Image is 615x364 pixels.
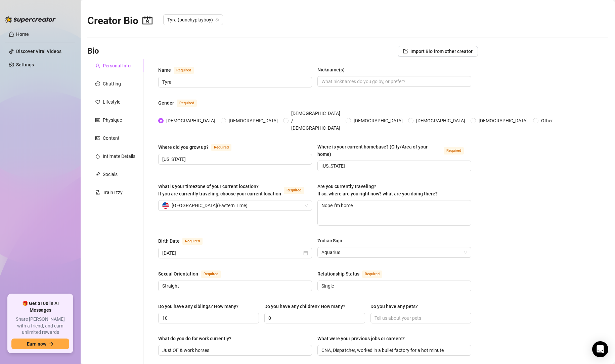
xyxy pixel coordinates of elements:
[162,314,254,322] input: Do you have any siblings? How many?
[103,80,121,87] div: Chatting
[318,200,471,225] textarea: Nope I’m home
[87,14,152,27] h2: Creator Bio
[321,282,466,290] input: Relationship Status
[317,237,342,244] div: Zodiac Sign
[103,116,122,124] div: Physique
[95,136,100,140] span: picture
[158,335,236,342] label: What do you do for work currently?
[158,237,210,245] label: Birth Date
[103,134,120,142] div: Content
[162,202,169,209] img: us
[321,247,467,257] span: Aquarius
[95,81,100,86] span: message
[592,341,608,357] div: Open Intercom Messenger
[158,99,174,107] div: Gender
[284,187,304,194] span: Required
[87,46,99,57] h3: Bio
[158,270,228,278] label: Sexual Orientation
[103,189,123,196] div: Train Izzy
[158,99,204,107] label: Gender
[317,66,349,73] label: Nickname(s)
[289,110,343,132] span: [DEMOGRAPHIC_DATA] / [DEMOGRAPHIC_DATA]
[321,78,466,85] input: Nickname(s)
[95,118,100,122] span: idcard
[95,63,100,68] span: user
[162,249,302,257] input: Birth Date
[103,98,120,106] div: Lifestyle
[370,303,418,310] div: Do you have any pets?
[27,341,46,347] span: Earn now
[95,190,100,195] span: experiment
[162,347,307,354] input: What do you do for work currently?
[16,32,29,37] a: Home
[11,339,69,349] button: Earn nowarrow-right
[215,18,219,22] span: team
[211,144,231,151] span: Required
[538,117,556,124] span: Other
[317,335,409,342] label: What were your previous jobs or careers?
[158,335,231,342] div: What do you do for work currently?
[95,100,100,104] span: heart
[158,303,243,310] label: Do you have any siblings? How many?
[158,143,209,151] div: Where did you grow up?
[351,117,405,124] span: [DEMOGRAPHIC_DATA]
[103,62,131,69] div: Personal Info
[398,46,478,57] button: Import Bio from other creator
[476,117,530,124] span: [DEMOGRAPHIC_DATA]
[362,270,382,278] span: Required
[317,270,359,278] div: Relationship Status
[103,153,135,160] div: Intimate Details
[95,154,100,159] span: fire
[375,314,466,322] input: Do you have any pets?
[317,270,390,278] label: Relationship Status
[413,117,468,124] span: [DEMOGRAPHIC_DATA]
[264,303,345,310] div: Do you have any children? How many?
[226,117,280,124] span: [DEMOGRAPHIC_DATA]
[158,143,239,151] label: Where did you grow up?
[317,143,471,158] label: Where is your current homebase? (City/Area of your home)
[164,117,218,124] span: [DEMOGRAPHIC_DATA]
[172,200,248,210] span: [GEOGRAPHIC_DATA] ( Eastern Time )
[410,49,473,54] span: Import Bio from other creator
[321,347,466,354] input: What were your previous jobs or careers?
[317,66,345,73] div: Nickname(s)
[321,162,466,170] input: Where is your current homebase? (City/Area of your home)
[95,172,100,177] span: link
[177,100,197,107] span: Required
[103,171,118,178] div: Socials
[268,314,360,322] input: Do you have any children? How many?
[317,143,441,158] div: Where is your current homebase? (City/Area of your home)
[182,238,203,245] span: Required
[162,78,307,86] input: Name
[162,282,307,290] input: Sexual Orientation
[174,67,194,74] span: Required
[16,49,61,54] a: Discover Viral Videos
[162,156,307,163] input: Where did you grow up?
[16,62,34,67] a: Settings
[158,303,238,310] div: Do you have any siblings? How many?
[317,335,405,342] div: What were your previous jobs or careers?
[158,184,281,196] span: What is your timezone of your current location? If you are currently traveling, choose your curre...
[317,184,438,196] span: Are you currently traveling? If so, where are you right now? what are you doing there?
[317,237,347,244] label: Zodiac Sign
[11,316,69,336] span: Share [PERSON_NAME] with a friend, and earn unlimited rewards
[158,66,201,74] label: Name
[201,270,221,278] span: Required
[5,16,56,23] img: logo-BBDzfeDw.svg
[11,300,69,313] span: 🎁 Get $100 in AI Messages
[142,15,152,25] span: contacts
[370,303,423,310] label: Do you have any pets?
[158,237,180,245] div: Birth Date
[49,342,54,346] span: arrow-right
[444,147,464,155] span: Required
[158,66,171,74] div: Name
[403,49,408,54] span: import
[264,303,350,310] label: Do you have any children? How many?
[158,270,198,278] div: Sexual Orientation
[167,15,219,25] span: Tyra (punchyplayboy)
